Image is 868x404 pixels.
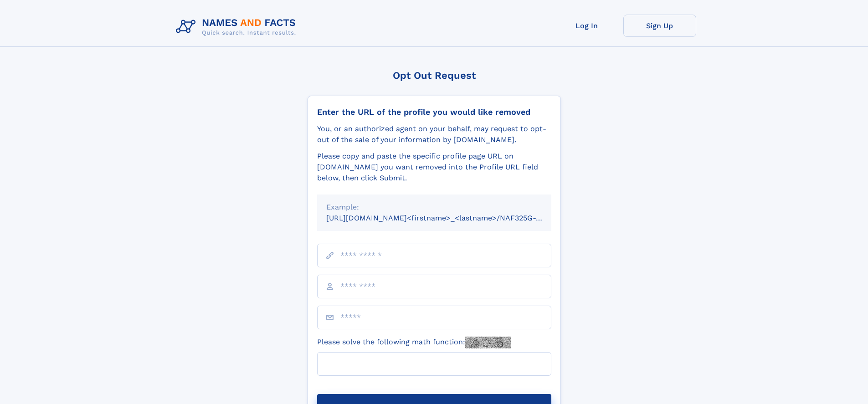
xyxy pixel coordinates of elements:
[550,15,623,37] a: Log In
[326,202,542,213] div: Example:
[317,107,551,117] div: Enter the URL of the profile you would like removed
[172,15,303,39] img: Logo Names and Facts
[623,15,696,37] a: Sign Up
[317,337,511,348] label: Please solve the following math function:
[317,151,551,184] div: Please copy and paste the specific profile page URL on [DOMAIN_NAME] you want removed into the Pr...
[326,214,569,222] small: [URL][DOMAIN_NAME]<firstname>_<lastname>/NAF325G-xxxxxxxx
[317,123,551,145] div: You, or an authorized agent on your behalf, may request to opt-out of the sale of your informatio...
[308,70,561,81] div: Opt Out Request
